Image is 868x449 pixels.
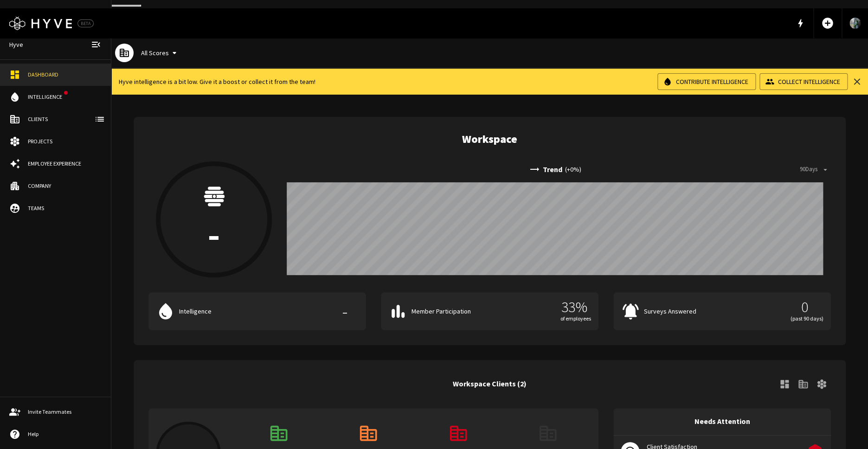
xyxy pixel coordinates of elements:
a: View Client Projects [812,375,831,393]
div: Projects [28,137,102,146]
span: add_circle [821,17,834,30]
h6: Workspace Clients (2) [453,378,527,390]
a: Account [842,8,868,38]
span: trending_flat [529,164,540,175]
span: arrow_drop_down [821,165,829,173]
span: water_drop [156,301,175,321]
button: Contribute Intelligence [657,73,756,90]
p: Hyve intelligence is a bit low. Give it a boost or collect it from the team! [119,77,650,87]
div: Employee Experience [28,160,102,168]
span: water_drop [663,77,672,86]
img: User Avatar [849,16,861,31]
p: - [204,216,225,253]
p: - [331,301,359,321]
div: Dashboard [28,71,102,79]
h5: Workspace [462,132,517,147]
div: Invite Teammates [28,408,102,416]
div: BETA [77,19,94,27]
a: Hyve [6,36,27,53]
div: Intelligence [28,93,66,101]
h6: Needs Attention [694,416,750,428]
p: Trend [543,164,562,175]
a: View Clients [794,375,812,393]
button: - [156,161,272,277]
div: Help [28,430,102,438]
button: Collect Intelligence [759,73,848,90]
div: Company [28,182,102,190]
p: Intelligence [179,307,327,316]
button: Intelligence- [148,292,366,330]
button: 90Days [797,162,831,177]
button: Add [817,13,838,33]
p: ( + 0 %) [565,165,581,174]
a: View Client Dashboard [775,375,794,393]
button: client-list [90,110,109,128]
div: Clients [28,115,102,123]
div: Teams [28,204,102,212]
span: water_drop [9,91,20,103]
button: All Scores [137,45,184,62]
